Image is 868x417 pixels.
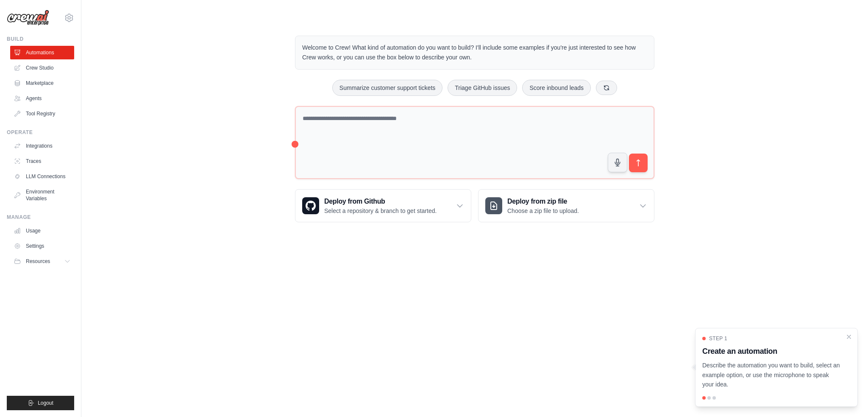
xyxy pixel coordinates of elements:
a: Crew Studio [10,61,74,75]
iframe: Chat Widget [826,376,868,417]
button: Close walkthrough [846,333,852,340]
a: Automations [10,46,74,59]
div: Manage [7,214,74,221]
button: Summarize customer support tickets [332,80,442,96]
p: Welcome to Crew! What kind of automation do you want to build? I'll include some examples if you'... [302,43,647,62]
a: Integrations [10,139,74,153]
a: Environment Variables [10,185,74,205]
button: Resources [10,255,74,268]
a: Usage [10,224,74,238]
a: Traces [10,154,74,168]
img: Logo [7,10,49,26]
a: Agents [10,92,74,105]
span: Resources [26,258,50,265]
span: Step 1 [709,335,727,342]
span: Logout [38,400,53,406]
div: Build [7,36,74,42]
h3: Create an automation [702,345,840,357]
h3: Deploy from zip file [507,196,579,207]
h3: Deploy from Github [324,196,437,207]
a: Marketplace [10,76,74,90]
button: Score inbound leads [522,80,591,96]
a: LLM Connections [10,170,74,183]
p: Choose a zip file to upload. [507,207,579,215]
button: Logout [7,396,74,410]
p: Describe the automation you want to build, select an example option, or use the microphone to spe... [702,361,840,389]
a: Tool Registry [10,107,74,120]
button: Triage GitHub issues [448,80,517,96]
div: Operate [7,129,74,136]
p: Select a repository & branch to get started. [324,207,437,215]
a: Settings [10,239,74,253]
